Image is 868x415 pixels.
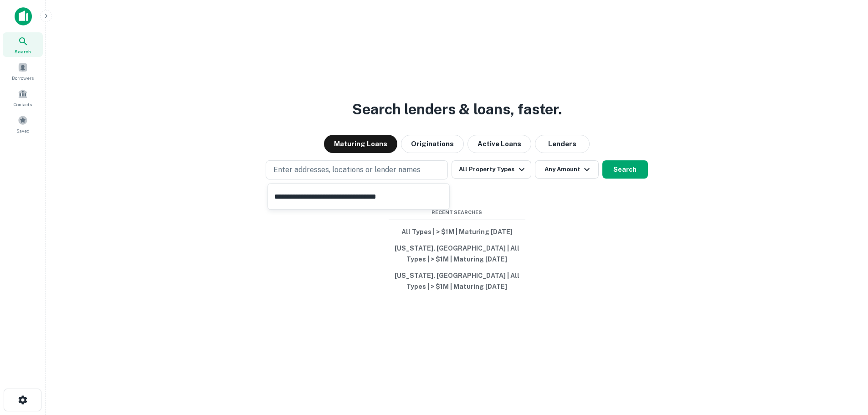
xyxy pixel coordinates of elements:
[3,85,43,110] a: Contacts
[16,127,30,134] span: Saved
[535,135,590,153] button: Lenders
[15,48,31,55] span: Search
[452,160,531,179] button: All Property Types
[389,240,525,267] button: [US_STATE], [GEOGRAPHIC_DATA] | All Types | > $1M | Maturing [DATE]
[14,101,32,108] span: Contacts
[467,135,531,153] button: Active Loans
[12,74,34,82] span: Borrowers
[15,7,32,26] img: capitalize-icon.png
[389,267,525,295] button: [US_STATE], [GEOGRAPHIC_DATA] | All Types | > $1M | Maturing [DATE]
[273,164,421,175] p: Enter addresses, locations or lender names
[266,160,448,179] button: Enter addresses, locations or lender names
[352,98,562,120] h3: Search lenders & loans, faster.
[401,135,464,153] button: Originations
[389,209,525,216] span: Recent Searches
[602,160,648,179] button: Search
[3,59,43,83] a: Borrowers
[389,224,525,240] button: All Types | > $1M | Maturing [DATE]
[324,135,397,153] button: Maturing Loans
[535,160,599,179] button: Any Amount
[3,112,43,136] a: Saved
[3,32,43,57] a: Search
